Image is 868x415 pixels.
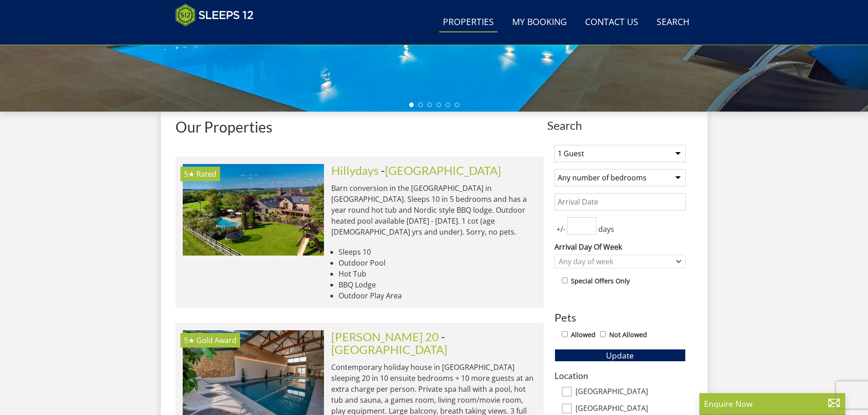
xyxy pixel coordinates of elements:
[196,335,236,345] span: Churchill 20 has been awarded a Gold Award by Visit England
[339,246,536,257] li: Sleeps 10
[183,164,324,255] img: hillydays-holiday-home-accommodation-devon-sleeping-10.original.jpg
[581,12,642,33] a: Contact Us
[555,193,686,210] input: Arrival Date
[331,183,536,237] p: Barn conversion in the [GEOGRAPHIC_DATA] in [GEOGRAPHIC_DATA]. Sleeps 10 in 5 bedrooms and has a ...
[175,4,254,26] img: Sleeps 12
[555,241,686,252] label: Arrival Day Of Week
[339,279,536,290] li: BBQ Lodge
[653,12,693,33] a: Search
[331,330,447,356] span: -
[575,404,686,414] label: [GEOGRAPHIC_DATA]
[547,119,693,132] span: Search
[184,169,195,179] span: Hillydays has a 5 star rating under the Quality in Tourism Scheme
[556,256,674,266] div: Any day of week
[555,255,686,268] div: Combobox
[571,276,630,286] label: Special Offers Only
[331,164,379,177] a: Hillydays
[439,12,498,33] a: Properties
[555,371,686,380] h3: Location
[184,335,195,345] span: Churchill 20 has a 5 star rating under the Quality in Tourism Scheme
[609,330,647,340] label: Not Allowed
[385,164,501,177] a: [GEOGRAPHIC_DATA]
[339,290,536,301] li: Outdoor Play Area
[704,398,841,410] p: Enquire Now
[596,224,616,235] span: days
[555,349,686,362] button: Update
[331,330,439,343] a: [PERSON_NAME] 20
[175,119,544,135] h1: Our Properties
[381,164,501,177] span: -
[183,164,324,255] a: 5★ Rated
[571,330,596,340] label: Allowed
[196,169,216,179] span: Rated
[508,12,570,33] a: My Booking
[171,32,267,40] iframe: Customer reviews powered by Trustpilot
[555,312,686,323] h3: Pets
[331,343,447,356] a: [GEOGRAPHIC_DATA]
[606,350,634,361] span: Update
[575,387,686,397] label: [GEOGRAPHIC_DATA]
[339,257,536,268] li: Outdoor Pool
[555,224,567,235] span: +/-
[339,268,536,279] li: Hot Tub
